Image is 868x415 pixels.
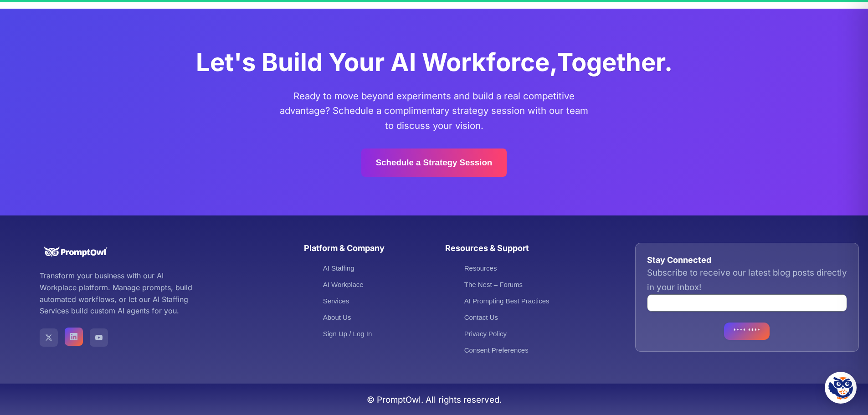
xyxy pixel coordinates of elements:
p: Transform your business with our AI Workplace platform. Manage prompts, build automated workflows... [40,270,199,317]
a: Privacy Policy [464,330,507,338]
a: Consent Preferences [464,346,529,354]
h2: Let's Build Your AI Workforce, [176,47,692,77]
a: The Nest – Forums [464,281,523,288]
a: AI Staffing [323,264,354,272]
span: © PromptOwl. All rights reserved. [367,395,502,405]
img: Hootie - PromptOwl AI Assistant [828,375,853,400]
a: AI Prompting Best Practices [464,297,550,305]
a: AI Workplace [323,281,364,288]
p: Subscribe to receive our latest blog posts directly in your inbox! [647,266,847,295]
a: PromptOwl on YouTube [90,328,108,347]
a: Contact Us [464,313,498,321]
a: PromptOwl on X [40,328,58,347]
a: Resources [464,264,497,272]
a: PromptOwl on LinkedIn [65,328,83,346]
a: Schedule a Strategy Session [361,149,507,177]
a: Services [323,297,349,305]
a: Sign Up / Log In [323,330,372,338]
p: Ready to move beyond experiments and build a real competitive advantage? Schedule a complimentary... [275,89,594,133]
img: PromptOwl Logo [40,243,113,261]
span: Together. [557,47,673,77]
h3: Platform & Company [304,243,427,253]
h3: Resources & Support [445,243,568,253]
h3: Stay Connected [647,255,847,265]
a: About Us [323,313,351,321]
